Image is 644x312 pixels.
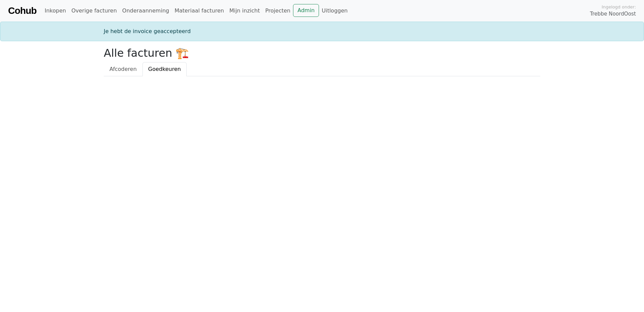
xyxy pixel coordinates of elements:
[142,62,187,76] a: Goedkeuren
[319,4,350,18] a: Uitloggen
[262,4,293,18] a: Projecten
[602,4,636,10] span: Ingelogd onder:
[42,4,68,18] a: Inkopen
[148,66,181,72] span: Goedkeuren
[8,3,36,19] a: Cohub
[104,62,142,76] a: Afcoderen
[69,4,120,18] a: Overige facturen
[172,4,227,18] a: Materiaal facturen
[100,27,544,35] div: Je hebt de invoice geaccepteerd
[590,10,636,18] span: Trebbe NoordOost
[227,4,263,18] a: Mijn inzicht
[120,4,172,18] a: Onderaanneming
[104,47,540,59] h2: Alle facturen 🏗️
[293,4,319,17] a: Admin
[109,66,137,72] span: Afcoderen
